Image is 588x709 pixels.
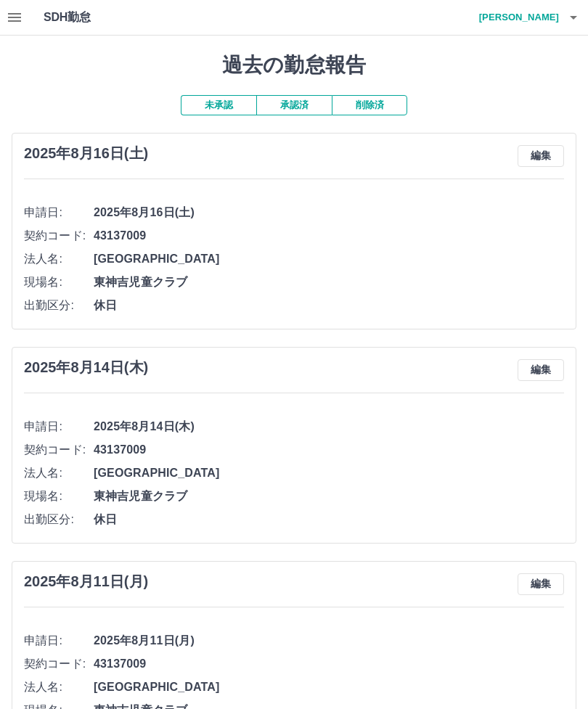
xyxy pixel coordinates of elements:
[181,95,256,115] button: 未承認
[24,655,94,673] span: 契約コード:
[94,418,564,435] span: 2025年8月14日(木)
[24,204,94,221] span: 申請日:
[94,441,564,459] span: 43137009
[94,488,564,505] span: 東神吉児童クラブ
[24,227,94,245] span: 契約コード:
[24,632,94,649] span: 申請日:
[518,145,564,167] button: 編集
[24,359,148,376] h3: 2025年8月14日(木)
[518,359,564,381] button: 編集
[94,632,564,649] span: 2025年8月11日(月)
[12,53,576,78] h1: 過去の勤怠報告
[94,464,564,482] span: [GEOGRAPHIC_DATA]
[24,145,148,162] h3: 2025年8月16日(土)
[24,441,94,459] span: 契約コード:
[24,250,94,268] span: 法人名:
[24,573,148,590] h3: 2025年8月11日(月)
[94,655,564,673] span: 43137009
[24,679,94,696] span: 法人名:
[94,274,564,291] span: 東神吉児童クラブ
[94,511,564,528] span: 休日
[94,227,564,245] span: 43137009
[518,573,564,595] button: 編集
[256,95,332,115] button: 承認済
[332,95,407,115] button: 削除済
[94,204,564,221] span: 2025年8月16日(土)
[24,464,94,482] span: 法人名:
[24,511,94,528] span: 出勤区分:
[24,418,94,435] span: 申請日:
[94,679,564,696] span: [GEOGRAPHIC_DATA]
[24,297,94,314] span: 出勤区分:
[94,297,564,314] span: 休日
[24,274,94,291] span: 現場名:
[94,250,564,268] span: [GEOGRAPHIC_DATA]
[24,488,94,505] span: 現場名:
